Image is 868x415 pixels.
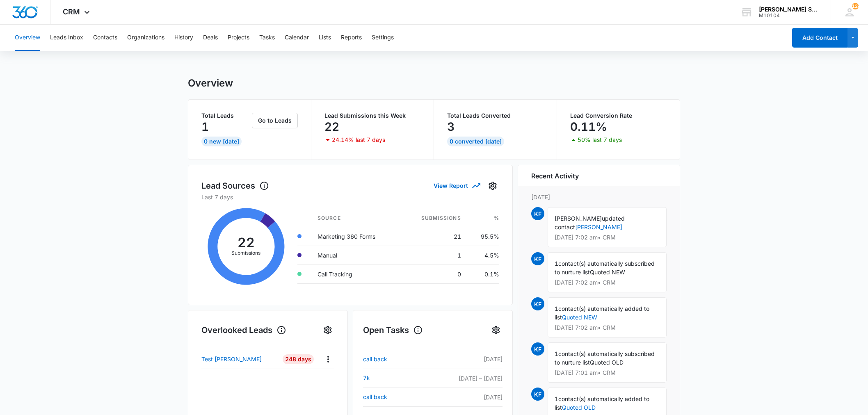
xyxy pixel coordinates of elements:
p: 1 [201,120,209,133]
h1: Open Tasks [363,324,423,336]
span: contact(s) automatically added to list [555,395,649,411]
button: Add Contact [792,28,847,48]
td: 1 [400,246,467,265]
p: [DATE] [531,193,667,201]
button: Deals [203,25,218,51]
button: Settings [372,25,394,51]
span: 1 [555,260,558,267]
h1: Lead Sources [201,180,269,192]
button: Organizations [127,25,164,51]
p: [DATE] 7:01 am • CRM [555,370,660,376]
p: Test [PERSON_NAME] [201,355,262,363]
button: History [174,25,193,51]
a: Go to Leads [252,117,298,124]
button: Go to Leads [252,113,298,128]
p: [DATE] 7:02 am • CRM [555,325,660,331]
span: 1 [555,395,558,402]
a: Quoted NEW [562,314,597,321]
a: Test [PERSON_NAME] [201,355,279,363]
span: Quoted OLD [590,359,624,366]
span: 124 [852,3,859,9]
p: [DATE] [413,355,503,363]
p: 22 [324,120,339,133]
p: [DATE] 7:02 am • CRM [555,280,660,285]
p: 50% last 7 days [578,137,622,143]
span: [PERSON_NAME] [555,215,602,222]
button: Settings [486,179,499,192]
div: notifications count [852,3,859,9]
td: 0.1% [468,265,499,283]
button: Settings [321,324,334,337]
span: KF [531,297,544,310]
button: Reports [341,25,362,51]
span: 1 [555,305,558,312]
p: [DATE] 7:02 am • CRM [555,235,660,240]
h6: Recent Activity [531,171,579,181]
td: 21 [400,227,467,246]
span: 1 [555,350,558,357]
button: Leads Inbox [50,25,83,51]
p: [DATE] – [DATE] [413,374,503,383]
a: Quoted OLD [562,404,596,411]
p: Total Leads [201,113,250,119]
p: 0.11% [570,120,607,133]
td: 0 [400,265,467,283]
p: 24.14% last 7 days [332,137,385,143]
span: contact(s) automatically subscribed to nurture list [555,260,655,276]
h1: Overlooked Leads [201,324,286,336]
h1: Overview [188,77,233,89]
a: call back [363,392,413,402]
div: account id [759,13,819,18]
th: Submissions [400,210,467,227]
p: 3 [447,120,455,133]
button: Settings [489,324,503,337]
button: Projects [228,25,249,51]
div: 0 New [DATE] [201,137,242,146]
p: Total Leads Converted [447,113,544,119]
span: KF [531,252,544,265]
p: Last 7 days [201,193,499,201]
a: 7k [363,373,413,383]
span: KF [531,388,544,401]
div: account name [759,6,819,13]
div: 0 Converted [DATE] [447,137,504,146]
span: contact(s) automatically added to list [555,305,649,321]
button: Overview [15,25,40,51]
p: Lead Submissions this Week [324,113,421,119]
td: 95.5% [468,227,499,246]
button: View Report [434,178,480,193]
button: Lists [319,25,331,51]
span: KF [531,342,544,356]
span: KF [531,207,544,220]
p: [DATE] [413,393,503,401]
td: Call Tracking [311,265,401,283]
a: call back [363,354,413,364]
a: [PERSON_NAME] [575,223,622,230]
button: Tasks [259,25,275,51]
td: Marketing 360 Forms [311,227,401,246]
span: contact(s) automatically subscribed to nurture list [555,350,655,366]
button: Calendar [285,25,309,51]
td: Manual [311,246,401,265]
p: Lead Conversion Rate [570,113,667,119]
span: Quoted NEW [590,269,625,276]
button: Contacts [93,25,117,51]
span: CRM [63,7,80,16]
td: 4.5% [468,246,499,265]
button: Actions [322,353,334,365]
th: Source [311,210,401,227]
th: % [468,210,499,227]
div: 248 Days [283,354,314,364]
